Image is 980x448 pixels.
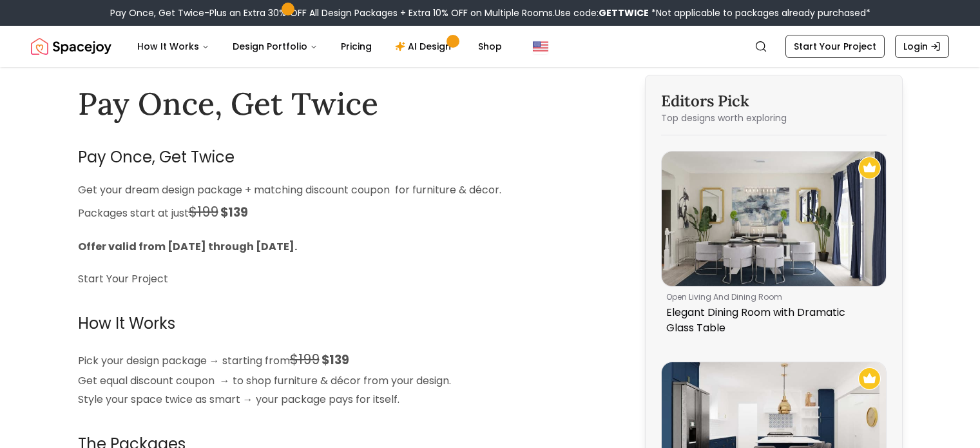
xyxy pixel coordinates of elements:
[127,34,220,59] button: How It Works
[78,239,297,254] strong: Offer valid from [DATE] through [DATE].
[661,151,887,341] a: Elegant Dining Room with Dramatic Glass TableRecommended Spacejoy Design - Elegant Dining Room wi...
[31,26,949,67] nav: Global
[555,6,649,19] span: Use code:
[78,347,611,409] p: Pick your design package → starting from Get equal discount coupon → to shop furniture & décor fr...
[220,204,248,221] span: $139
[895,35,949,58] a: Login
[662,151,886,286] img: Elegant Dining Room with Dramatic Glass Table
[78,143,611,171] h2: Pay Once, Get Twice
[858,367,881,390] img: Recommended Spacejoy Design - Modern Elegant Kitchen with Bold Blue Cabinets
[189,202,218,221] span: $199
[858,157,881,179] img: Recommended Spacejoy Design - Elegant Dining Room with Dramatic Glass Table
[661,112,887,124] p: Top designs worth exploring
[385,34,465,59] a: AI Design
[78,181,611,224] p: Get your dream design package + matching discount coupon for furniture & décor. Packages start at...
[31,34,111,59] a: Spacejoy
[31,34,111,59] img: Spacejoy Logo
[331,34,382,59] a: Pricing
[127,34,512,59] nav: Main
[599,6,649,19] b: GETTWICE
[322,351,349,369] span: $139
[78,309,611,337] h2: How It Works
[533,39,548,54] img: United States
[649,6,870,19] span: *Not applicable to packages already purchased*
[666,305,876,336] p: Elegant Dining Room with Dramatic Glass Table
[78,85,611,122] h1: Pay Once, Get Twice
[290,350,320,369] span: $199
[666,292,876,302] p: open living and dining room
[110,6,870,19] div: Pay Once, Get Twice-Plus an Extra 30% OFF All Design Packages + Extra 10% OFF on Multiple Rooms.
[468,34,512,59] a: Shop
[222,34,328,59] button: Design Portfolio
[785,35,885,58] a: Start Your Project
[661,91,887,112] h3: Editors Pick
[78,270,611,289] p: Start Your Project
